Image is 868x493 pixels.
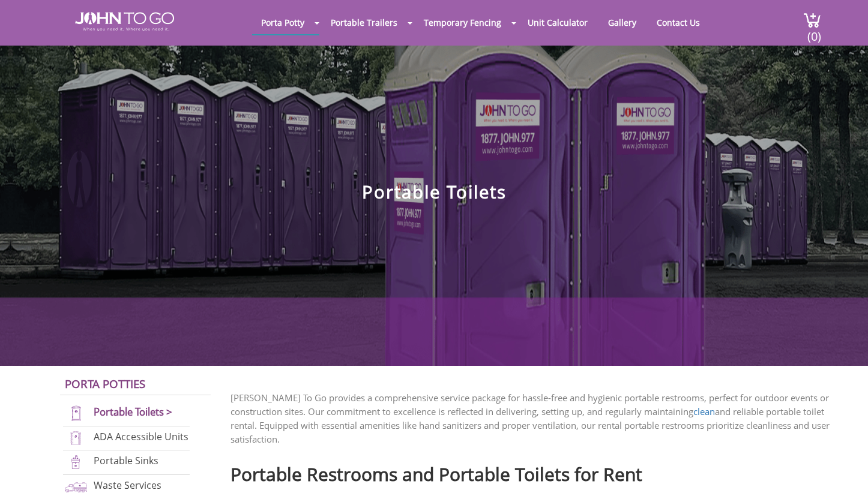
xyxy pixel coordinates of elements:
[415,11,510,34] a: Temporary Fencing
[648,11,709,34] a: Contact Us
[820,445,868,493] button: Live Chat
[94,405,172,419] a: Portable Toilets >
[807,19,821,44] span: (0)
[63,405,89,422] img: portable-toilets-new.png
[599,11,645,34] a: Gallery
[322,11,406,34] a: Portable Trailers
[94,430,188,443] a: ADA Accessible Units
[94,479,161,492] a: Waste Services
[63,454,89,470] img: portable-sinks-new.png
[231,391,850,446] p: [PERSON_NAME] To Go provides a comprehensive service package for hassle-free and hygienic portabl...
[519,11,597,34] a: Unit Calculator
[252,11,313,34] a: Porta Potty
[803,12,821,28] img: cart a
[75,12,174,31] img: JOHN to go
[65,376,145,391] a: Porta Potties
[63,430,89,446] img: ADA-units-new.png
[693,405,715,417] a: clean
[94,455,158,468] a: Portable Sinks
[231,458,850,484] h2: Portable Restrooms and Portable Toilets for Rent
